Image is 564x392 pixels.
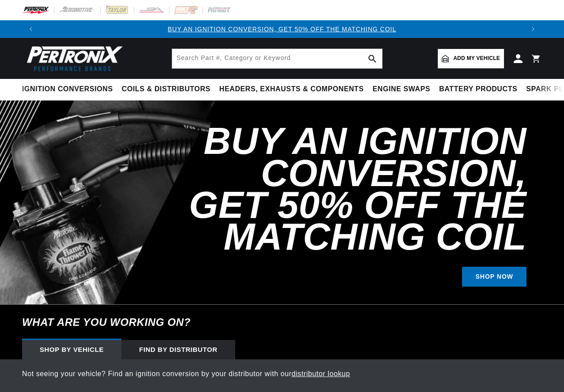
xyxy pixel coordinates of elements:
[439,85,517,94] span: Battery Products
[122,85,211,94] span: Coils & Distributors
[22,79,117,100] summary: Ignition Conversions
[168,26,396,33] a: BUY AN IGNITION CONVERSION, GET 50% OFF THE MATCHING COIL
[22,368,542,380] p: Not seeing your vehicle? Find an ignition conversion by your distributor with our
[372,85,430,94] span: Engine Swaps
[22,340,121,359] div: Shop by vehicle
[22,43,124,74] img: Pertronix
[219,85,364,94] span: Headers, Exhausts & Components
[435,79,522,100] summary: Battery Products
[363,49,382,68] button: search button
[121,340,235,359] div: Find by Distributor
[438,49,504,68] a: Add my vehicle
[292,370,350,377] a: distributor lookup
[172,49,382,68] input: Search Part #, Category or Keyword
[524,20,542,38] button: Translation missing: en.sections.announcements.next_announcement
[462,267,526,287] a: SHOP NOW
[22,20,40,38] button: Translation missing: en.sections.announcements.previous_announcement
[453,54,500,63] span: Add my vehicle
[368,79,435,100] summary: Engine Swaps
[117,79,215,100] summary: Coils & Distributors
[40,24,524,34] div: Announcement
[149,125,526,253] h2: Buy an Ignition Conversion, Get 50% off the Matching Coil
[40,24,524,34] div: 1 of 3
[22,85,113,94] span: Ignition Conversions
[215,79,368,100] summary: Headers, Exhausts & Components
